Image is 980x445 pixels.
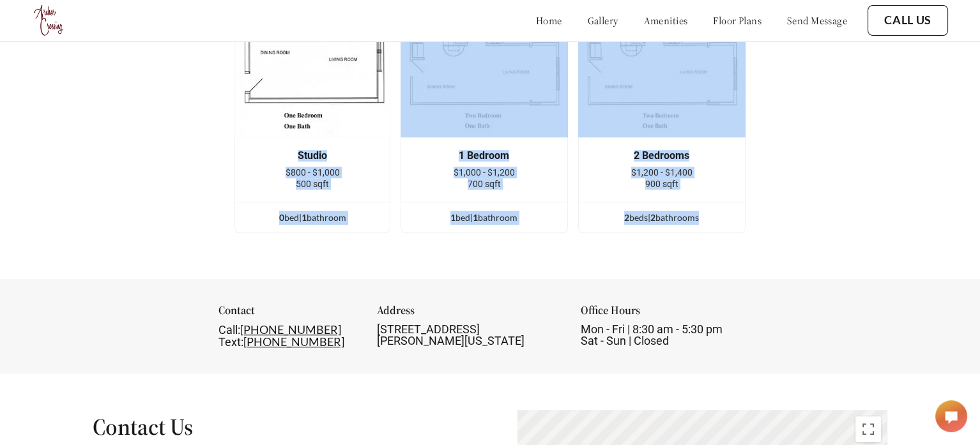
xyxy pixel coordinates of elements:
[598,150,726,162] div: 2 Bedrooms
[32,3,66,38] img: logo.png
[884,13,931,27] a: Call Us
[536,14,562,27] a: home
[581,305,762,324] div: Office Hours
[240,322,341,336] a: [PHONE_NUMBER]
[377,305,558,324] div: Address
[581,324,762,347] div: Mon - Fri | 8:30 am - 5:30 pm
[377,324,558,347] div: [STREET_ADDRESS][PERSON_NAME][US_STATE]
[302,212,307,223] span: 1
[579,211,745,225] div: bed s | bathroom s
[644,14,688,27] a: amenities
[631,167,693,177] span: $1,200 - $1,400
[855,416,881,442] button: Toggle fullscreen view
[450,212,456,223] span: 1
[296,179,329,189] span: 500 sqft
[581,334,669,347] span: Sat - Sun | Closed
[243,335,344,349] a: [PHONE_NUMBER]
[401,211,567,225] div: bed | bathroom
[218,323,240,336] span: Call:
[868,5,948,36] button: Call Us
[254,150,371,162] div: Studio
[420,150,548,162] div: 1 Bedroom
[787,14,847,27] a: send message
[650,212,655,223] span: 2
[588,14,618,27] a: gallery
[473,212,478,223] span: 1
[93,412,458,441] h1: Contact Us
[624,212,629,223] span: 2
[279,212,284,223] span: 0
[645,179,678,189] span: 900 sqft
[468,179,501,189] span: 700 sqft
[713,14,762,27] a: floor plans
[218,335,243,349] span: Text:
[286,167,340,177] span: $800 - $1,000
[235,211,390,225] div: bed | bathroom
[218,305,355,324] div: Contact
[454,167,515,177] span: $1,000 - $1,200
